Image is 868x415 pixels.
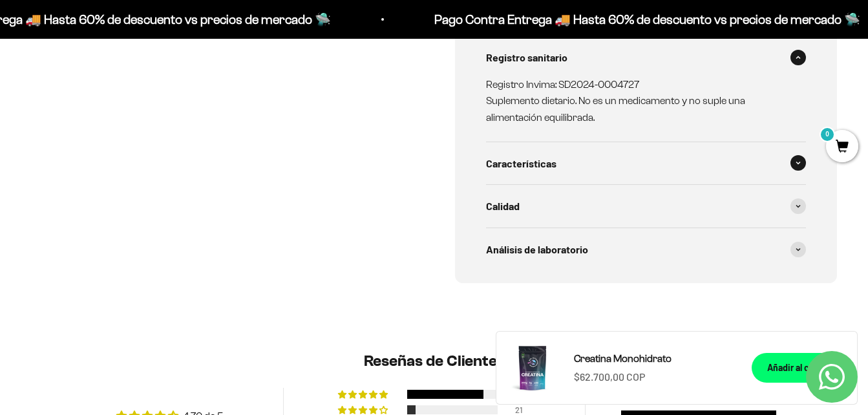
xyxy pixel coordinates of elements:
div: Añadir al carrito [767,361,831,375]
span: Análisis de laboratorio [486,241,588,258]
button: Añadir al carrito [752,353,847,383]
summary: Análisis de laboratorio [486,228,807,271]
div: 9% (21) reviews with 4 star rating [338,405,390,414]
summary: Registro sanitario [486,36,807,79]
div: 21 [515,405,531,414]
span: Características [486,155,556,172]
summary: Características [486,142,807,185]
p: Registro Invima: SD2024-0004727 Suplemento dietario. No es un medicamento y no suple una alimenta... [486,76,791,126]
span: Registro sanitario [486,49,567,66]
h2: Reseñas de Clientes [57,350,812,372]
span: Calidad [486,198,520,215]
sale-price: $62.700,00 COP [574,368,645,385]
summary: Calidad [486,185,807,228]
a: 0 [826,140,858,154]
p: Pago Contra Entrega 🚚 Hasta 60% de descuento vs precios de mercado 🛸 [433,9,859,30]
img: Creatina Monohidrato [507,342,558,394]
div: 84% (204) reviews with 5 star rating [338,390,390,399]
a: Creatina Monohidrato [574,350,736,367]
mark: 0 [820,127,835,142]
